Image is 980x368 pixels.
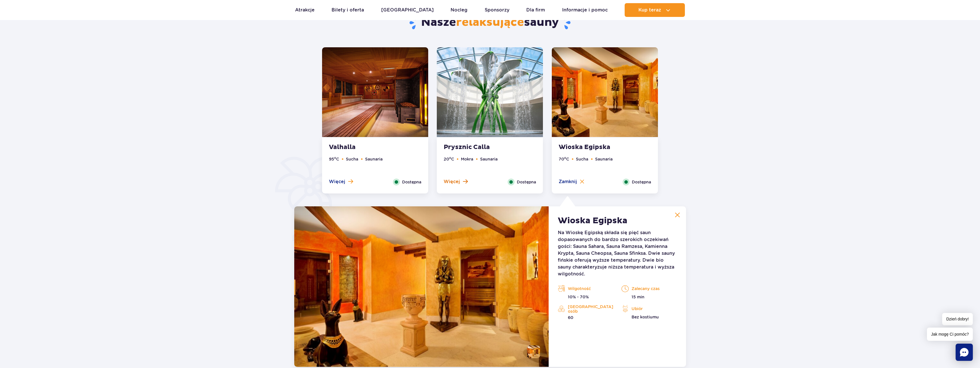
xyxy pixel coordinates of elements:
[329,179,345,185] span: Więcej
[334,156,336,160] sup: o
[558,229,677,277] p: Na Wioskę Egipską składa się pięć saun dopasowanych do bardzo szerokich oczekiwań gości: Sauna Sa...
[456,15,524,30] span: relaksujące
[329,179,353,185] button: Więcej
[638,7,661,13] span: Kup teraz
[437,47,543,137] img: Prysznic Calla
[444,156,454,162] li: 20 C
[444,179,460,185] span: Więcej
[461,156,473,162] li: Mokra
[402,179,421,185] span: Dostępna
[621,304,629,313] img: icon_outfit-orange.svg
[621,284,677,293] p: Zalecany czas
[485,3,509,17] a: Sponsorzy
[562,3,608,17] a: Informacje i pomoc
[558,315,613,320] p: 60
[559,143,628,151] strong: Wioska Egipska
[381,3,434,17] a: [GEOGRAPHIC_DATA]
[558,294,613,300] p: 10% - 70%
[552,47,658,137] img: Wioska Egipska
[559,179,584,185] button: Zamknij
[526,3,545,17] a: Dla firm
[559,156,569,162] li: 70 C
[558,216,628,226] strong: Wioska Egipska
[621,304,677,313] p: Ubiór
[564,156,566,160] sup: o
[329,143,398,151] strong: Valhalla
[322,47,428,137] img: Valhalla
[294,206,549,367] img: q
[558,305,565,313] img: activities-orange.svg
[322,15,658,30] h2: Nasze sauny
[632,179,651,185] span: Dostępna
[329,156,339,162] li: 95 C
[956,344,973,361] div: Chat
[621,314,677,320] p: Bez kostiumu
[295,3,315,17] a: Atrakcje
[558,284,613,293] p: Wilgotność
[480,156,498,162] li: Saunaria
[332,3,364,17] a: Bilety i oferta
[558,304,613,314] p: [GEOGRAPHIC_DATA] osób
[625,3,685,17] button: Kup teraz
[365,156,383,162] li: Saunaria
[595,156,613,162] li: Saunaria
[451,3,467,17] a: Nocleg
[444,179,468,185] button: Więcej
[576,156,588,162] li: Sucha
[346,156,358,162] li: Sucha
[558,284,565,293] img: saunas-orange.svg
[621,294,677,300] p: 15 min
[927,328,973,341] span: Jak mogę Ci pomóc?
[444,143,513,151] strong: Prysznic Calla
[449,156,451,160] sup: o
[559,179,577,185] span: Zamknij
[942,313,973,325] span: Dzień dobry!
[517,179,536,185] span: Dostępna
[621,284,629,293] img: time-orange.svg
